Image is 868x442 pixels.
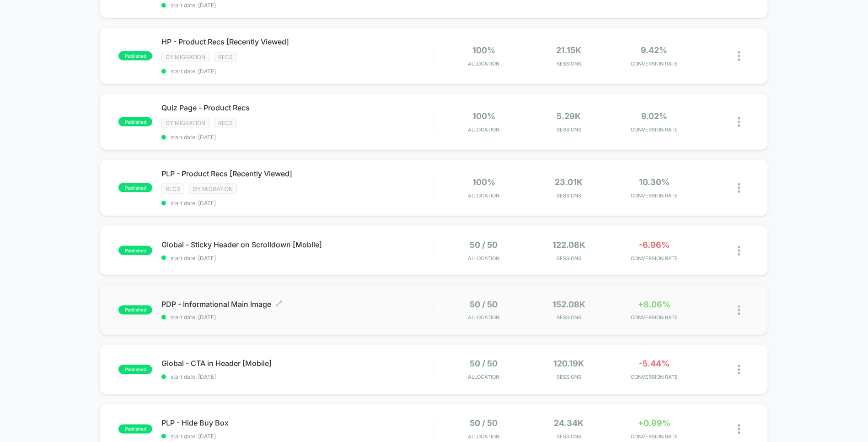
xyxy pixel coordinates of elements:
span: Allocation [468,374,499,381]
span: 152.08k [552,300,585,309]
span: Sessions [529,315,609,321]
span: 21.15k [557,45,582,55]
span: start date: [DATE] [161,314,434,321]
span: Sessions [529,126,609,133]
span: DY Migration [189,184,237,194]
span: published [118,246,152,255]
span: start date: [DATE] [161,433,434,440]
span: DY Migration [161,118,209,128]
span: 100% [472,111,495,121]
img: close [738,425,740,434]
span: -5.44% [639,359,670,369]
span: +0.99% [638,419,670,428]
span: Sessions [529,192,609,199]
span: Global - CTA in Header [Mobile] [161,359,434,368]
span: start date: [DATE] [161,255,434,262]
span: published [118,183,152,192]
span: 50 / 50 [470,240,498,250]
img: close [738,365,740,375]
span: HP - Product Recs [Recently Viewed] [161,37,434,46]
span: Allocation [468,192,499,199]
span: 122.08k [552,240,585,250]
span: 50 / 50 [470,419,498,428]
span: CONVERSION RATE [614,60,695,67]
span: Sessions [529,255,609,262]
span: start date: [DATE] [161,68,434,75]
span: published [118,306,152,315]
span: CONVERSION RATE [614,374,695,381]
span: 9.02% [641,111,667,121]
span: 5.29k [557,111,581,121]
span: 24.34k [554,419,584,428]
img: close [738,246,740,256]
span: Allocation [468,315,499,321]
span: published [118,365,152,374]
span: Quiz Page - Product Recs [161,103,434,112]
span: Recs [161,184,184,194]
span: CONVERSION RATE [614,126,695,133]
span: CONVERSION RATE [614,434,695,440]
span: published [118,117,152,126]
span: CONVERSION RATE [614,255,695,262]
span: published [118,51,152,60]
span: start date: [DATE] [161,2,434,9]
img: close [738,183,740,193]
img: close [738,117,740,127]
span: CONVERSION RATE [614,192,695,199]
span: Recs [214,118,237,128]
span: 120.19k [554,359,584,369]
span: -6.96% [639,240,670,250]
span: 10.30% [639,177,670,187]
span: PLP - Hide Buy Box [161,419,434,428]
span: Recs [214,52,237,62]
span: Allocation [468,255,499,262]
span: 50 / 50 [470,300,498,309]
span: Allocation [468,60,499,67]
span: 9.42% [641,45,668,55]
span: start date: [DATE] [161,374,434,381]
span: 23.01k [555,177,583,187]
span: PLP - Product Recs [Recently Viewed] [161,169,434,178]
span: Allocation [468,126,499,133]
span: PDP - Informational Main Image [161,300,434,309]
span: start date: [DATE] [161,200,434,207]
span: Allocation [468,434,499,440]
span: 100% [472,177,495,187]
span: +8.06% [638,300,670,309]
span: 100% [472,45,495,55]
img: close [738,51,740,61]
span: start date: [DATE] [161,134,434,141]
span: CONVERSION RATE [614,315,695,321]
span: published [118,425,152,434]
span: 50 / 50 [470,359,498,369]
span: DY Migration [161,52,209,62]
span: Sessions [529,60,609,67]
span: Global - Sticky Header on Scrolldown [Mobile] [161,240,434,249]
span: Sessions [529,434,609,440]
span: Sessions [529,374,609,381]
img: close [738,306,740,315]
